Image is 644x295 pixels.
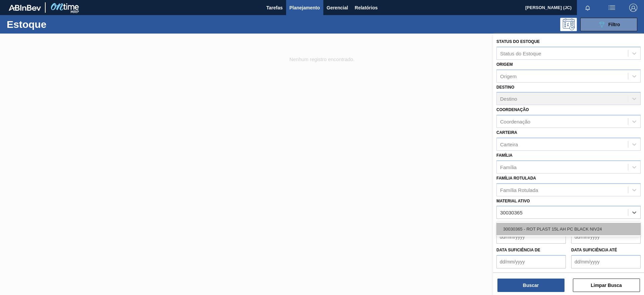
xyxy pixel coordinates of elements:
[496,255,566,268] input: dd/mm/yyyy
[496,39,540,44] label: Status do Estoque
[571,230,641,244] input: dd/mm/yyyy
[7,20,107,28] h1: Estoque
[355,4,378,12] span: Relatórios
[500,141,518,147] div: Carteira
[496,248,540,252] label: Data suficiência de
[496,85,514,90] label: Destino
[496,107,529,112] label: Coordenação
[9,5,41,11] img: TNhmsLtSVTkK8tSr43FrP2fwEKptu5GPRR3wAAAABJRU5ErkJggg==
[608,4,616,12] img: userActions
[500,50,541,56] div: Status do Estoque
[496,176,536,181] label: Família Rotulada
[580,18,637,31] button: Filtro
[496,153,513,158] label: Família
[500,119,530,125] div: Coordenação
[577,3,598,12] button: Notificações
[571,248,617,252] label: Data suficiência até
[496,130,517,135] label: Carteira
[266,4,283,12] span: Tarefas
[496,230,566,244] input: dd/mm/yyyy
[496,62,513,67] label: Origem
[560,18,577,31] div: Pogramando: nenhum usuário selecionado
[500,164,517,170] div: Família
[500,73,517,79] div: Origem
[496,223,641,235] div: 30030365 - ROT PLAST 15L AH PC BLACK NIV24
[500,187,538,193] div: Família Rotulada
[629,4,637,12] img: Logout
[289,4,320,12] span: Planejamento
[608,22,620,27] span: Filtro
[496,199,530,203] label: Material ativo
[327,4,348,12] span: Gerencial
[571,255,641,268] input: dd/mm/yyyy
